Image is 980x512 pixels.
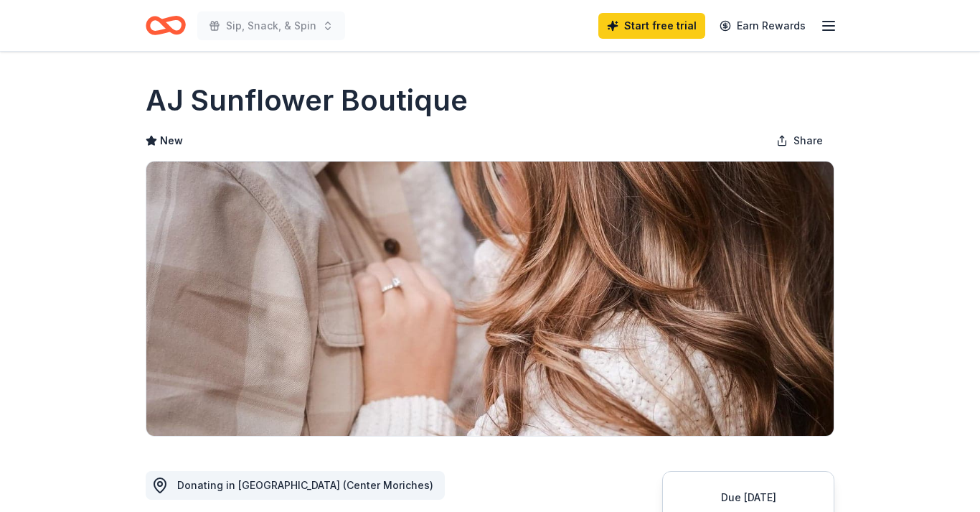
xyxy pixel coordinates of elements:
[160,132,183,149] span: New
[177,479,433,491] span: Donating in [GEOGRAPHIC_DATA] (Center Moriches)
[765,126,834,155] button: Share
[197,11,345,40] button: Sip, Snack, & Spin
[146,9,186,42] a: Home
[711,13,814,39] a: Earn Rewards
[146,162,834,436] img: Image for AJ Sunflower Boutique
[680,489,816,506] div: Due [DATE]
[793,132,823,149] span: Share
[146,80,468,121] h1: AJ Sunflower Boutique
[226,17,316,34] span: Sip, Snack, & Spin
[598,13,705,39] a: Start free trial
